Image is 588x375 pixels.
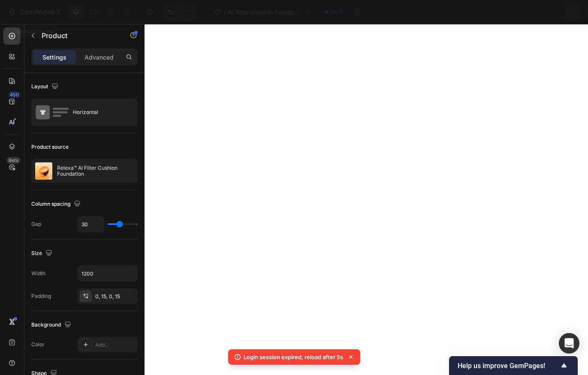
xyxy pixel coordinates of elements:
[31,341,45,348] div: Color
[458,360,569,371] button: Show survey - Help us improve GemPages!
[228,8,301,17] span: AI filter cushion foundation
[31,143,69,151] div: Product source
[35,162,52,180] img: product feature img
[538,8,560,17] div: Publish
[559,333,579,354] div: Open Intercom Messenger
[31,220,41,228] div: Gap
[31,248,54,259] div: Size
[145,24,588,375] iframe: Design area
[499,3,528,21] button: Save
[224,8,226,17] span: /
[31,319,73,331] div: Background
[244,353,343,361] p: Login session expired, reload after 5s
[330,8,343,16] span: Draft
[73,102,125,122] div: Horizontal
[421,8,476,17] span: 1 product assigned
[6,157,21,164] div: Beta
[458,362,559,370] span: Help us improve GemPages!
[42,30,115,41] p: Product
[57,165,134,177] p: Relexa™ AI Filter Cushion Foundation
[31,270,45,277] div: Width
[31,81,60,93] div: Layout
[84,53,114,62] p: Advanced
[95,293,136,300] div: 0, 15, 0, 15
[507,9,521,16] span: Save
[31,198,82,210] div: Column spacing
[531,3,567,21] button: Publish
[78,266,137,281] input: Auto
[8,91,21,98] div: 450
[31,292,51,300] div: Padding
[42,53,66,62] p: Settings
[413,3,496,21] button: 1 product assigned
[78,216,104,232] input: Auto
[3,3,64,21] button: 7
[162,3,196,21] div: Undo/Redo
[56,7,60,17] p: 7
[95,341,136,349] div: Add...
